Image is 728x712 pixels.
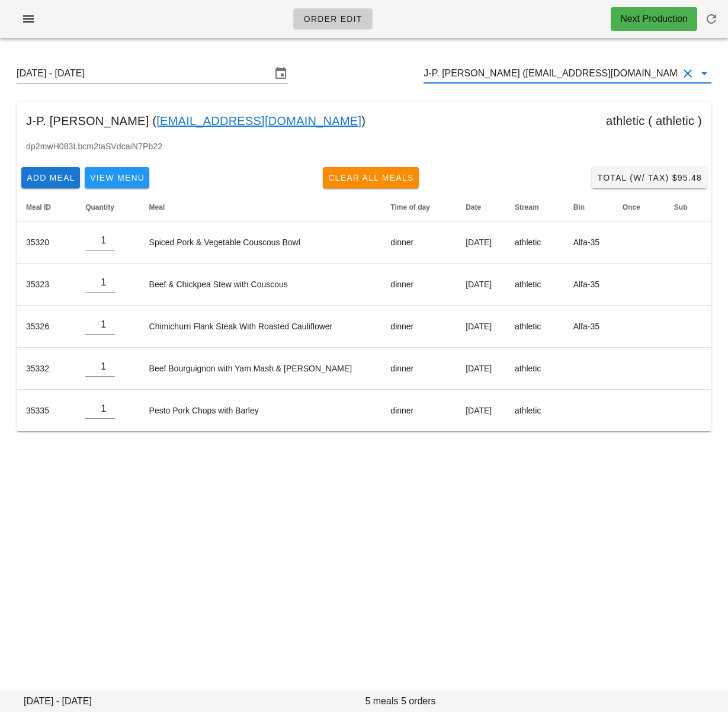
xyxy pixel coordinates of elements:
[564,264,613,306] td: Alfa-35
[85,203,114,211] span: Quantity
[140,222,381,264] td: Spiced Pork & Vegetable Couscous Bowl
[17,264,76,306] td: 35323
[17,102,711,140] div: J-P. [PERSON_NAME] ( ) athletic ( athletic )
[381,348,456,390] td: dinner
[681,66,695,81] button: Clear Customer
[17,193,76,222] th: Meal ID: Not sorted. Activate to sort ascending.
[26,173,75,182] span: Add Meal
[21,167,80,188] button: Add Meal
[76,193,139,222] th: Quantity: Not sorted. Activate to sort ascending.
[156,111,361,130] a: [EMAIL_ADDRESS][DOMAIN_NAME]
[381,306,456,348] td: dinner
[17,222,76,264] td: 35320
[140,264,381,306] td: Beef & Chickpea Stew with Couscous
[505,306,564,348] td: athletic
[596,173,702,182] span: Total (w/ Tax) $95.48
[456,306,505,348] td: [DATE]
[515,203,539,211] span: Stream
[140,193,381,222] th: Meal: Not sorted. Activate to sort ascending.
[564,306,613,348] td: Alfa-35
[592,167,707,188] button: Total (w/ Tax) $95.48
[456,222,505,264] td: [DATE]
[381,264,456,306] td: dinner
[456,264,505,306] td: [DATE]
[466,203,481,211] span: Date
[26,203,51,211] span: Meal ID
[674,203,688,211] span: Sub
[17,306,76,348] td: 35326
[328,173,414,182] span: Clear All Meals
[623,203,640,211] span: Once
[456,390,505,431] td: [DATE]
[505,222,564,264] td: athletic
[564,222,613,264] td: Alfa-35
[456,348,505,390] td: [DATE]
[665,193,711,222] th: Sub: Not sorted. Activate to sort ascending.
[505,390,564,431] td: athletic
[17,140,711,162] div: dp2mwH083Lbcm2taSVdcaiN7Pb22
[573,203,585,211] span: Bin
[381,390,456,431] td: dinner
[620,12,688,26] div: Next Production
[149,203,165,211] span: Meal
[140,390,381,431] td: Pesto Pork Chops with Barley
[381,193,456,222] th: Time of day: Not sorted. Activate to sort ascending.
[564,193,613,222] th: Bin: Not sorted. Activate to sort ascending.
[17,348,76,390] td: 35332
[293,8,373,30] a: Order Edit
[505,193,564,222] th: Stream: Not sorted. Activate to sort ascending.
[140,348,381,390] td: Beef Bourguignon with Yam Mash & [PERSON_NAME]
[613,193,665,222] th: Once: Not sorted. Activate to sort ascending.
[505,348,564,390] td: athletic
[17,390,76,431] td: 35335
[140,306,381,348] td: Chimichurri Flank Steak With Roasted Cauliflower
[323,167,419,188] button: Clear All Meals
[85,167,149,188] button: View Menu
[505,264,564,306] td: athletic
[456,193,505,222] th: Date: Not sorted. Activate to sort ascending.
[390,203,429,211] span: Time of day
[89,173,145,182] span: View Menu
[303,14,363,24] span: Order Edit
[381,222,456,264] td: dinner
